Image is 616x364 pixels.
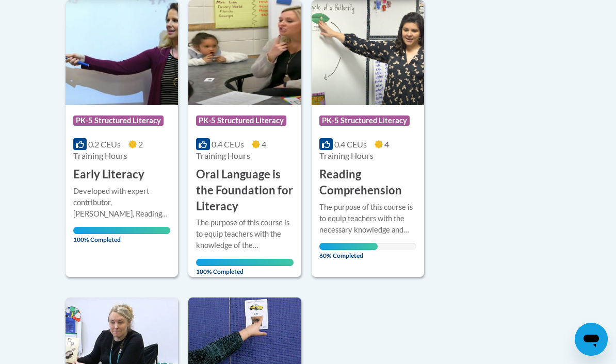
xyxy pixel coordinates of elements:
[73,115,164,126] span: PK-5 Structured Literacy
[334,139,367,149] span: 0.4 CEUs
[196,115,286,126] span: PK-5 Structured Literacy
[319,202,416,236] div: The purpose of this course is to equip teachers with the necessary knowledge and strategies to pr...
[73,186,170,220] div: Developed with expert contributor, [PERSON_NAME], Reading Teacherʹs Top Ten Tools. Through this c...
[575,323,608,356] iframe: Button to launch messaging window
[319,167,416,198] h3: Reading Comprehension
[212,139,244,149] span: 0.4 CEUs
[73,227,170,234] div: Your progress
[196,167,293,214] h3: Oral Language is the Foundation for Literacy
[196,217,293,251] div: The purpose of this course is to equip teachers with the knowledge of the components of oral lang...
[88,139,121,149] span: 0.2 CEUs
[196,139,266,160] span: 4 Training Hours
[196,259,293,266] div: Your progress
[319,243,378,250] div: Your progress
[319,243,378,259] span: 60% Completed
[73,227,170,243] span: 100% Completed
[196,259,293,275] span: 100% Completed
[73,167,144,183] h3: Early Literacy
[319,115,410,126] span: PK-5 Structured Literacy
